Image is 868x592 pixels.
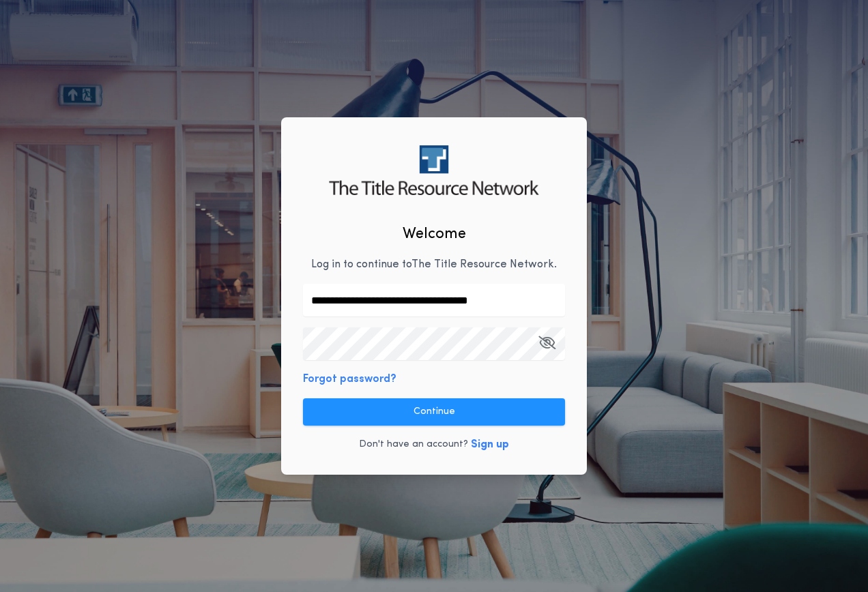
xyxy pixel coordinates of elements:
[303,398,565,426] button: Continue
[359,438,468,452] p: Don't have an account?
[303,371,396,387] button: Forgot password?
[329,145,538,195] img: logo
[403,223,466,246] h2: Welcome
[471,436,509,453] button: Sign up
[311,256,557,273] p: Log in to continue to The Title Resource Network .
